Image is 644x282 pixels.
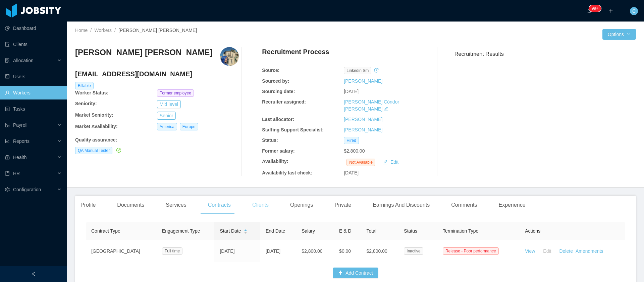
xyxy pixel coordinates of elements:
b: Market Seniority: [75,112,113,118]
span: $2,800.00 [366,248,387,254]
a: Home [75,28,88,33]
td: [DATE] [214,240,260,262]
b: Former salary: [262,148,294,154]
span: HR [13,171,20,176]
span: Hired [344,137,359,144]
span: Termination Type [443,228,478,234]
b: Quality assurance : [75,137,117,143]
b: Sourced by: [262,78,289,84]
span: Reports [13,138,30,144]
i: icon: check-circle [116,148,121,153]
a: [PERSON_NAME] [344,117,382,122]
span: / [114,28,116,33]
b: Sourcing date: [262,89,295,94]
div: Private [329,196,357,214]
i: icon: caret-up [244,229,248,231]
b: Worker Status: [75,90,108,95]
span: Actions [525,228,540,234]
a: icon: auditClients [5,38,62,51]
span: Payroll [13,122,28,128]
i: icon: setting [5,187,10,192]
img: 22d27f6a-22e5-4180-9fe1-5561500bf641_664ce8ee5ac64-400w.png [220,47,239,66]
sup: 201 [589,5,601,12]
span: C [632,7,636,15]
span: Former employee [157,89,194,97]
span: / [90,28,92,33]
span: [DATE] [344,89,359,94]
div: Contracts [203,196,236,214]
span: $2,800.00 [302,248,322,254]
button: icon: plusAdd Contract [333,268,378,278]
span: [PERSON_NAME] [PERSON_NAME] [118,28,197,33]
span: [DATE] [344,170,359,175]
i: icon: plus [608,8,613,13]
i: icon: solution [5,58,10,63]
b: Source: [262,68,279,73]
span: $0.00 [339,248,351,254]
span: Health [13,155,26,160]
h3: [PERSON_NAME] [PERSON_NAME] [75,47,212,58]
i: icon: book [5,171,10,176]
a: [PERSON_NAME] [344,78,382,84]
span: Europe [180,123,198,130]
span: Billable [75,82,94,89]
span: Inactive [404,247,423,255]
td: [DATE] [260,240,296,262]
div: Sort [244,228,248,233]
div: Earnings And Discounts [367,196,435,214]
div: Comments [446,196,482,214]
i: icon: edit [384,107,388,111]
span: E & D [339,228,352,234]
a: [PERSON_NAME] Cóndor [PERSON_NAME] [344,99,399,112]
h3: Recruitment Results [454,50,636,58]
div: Profile [75,196,101,214]
button: Edit [535,246,556,256]
span: America [157,123,177,130]
b: Availability last check: [262,170,312,175]
span: Status [404,228,417,234]
div: Openings [285,196,319,214]
b: Staffing Support Specialist: [262,127,324,132]
i: icon: file-protect [5,123,10,127]
b: Last allocator: [262,117,294,122]
a: icon: profileTasks [5,102,62,116]
span: Engagement Type [162,228,200,234]
span: Total [366,228,376,234]
a: Amendments [576,248,603,254]
a: Delete [559,248,573,254]
h4: Recruitment Process [262,47,329,56]
span: Start Date [220,228,241,235]
div: Services [160,196,192,214]
b: Recruiter assigned: [262,99,306,105]
a: View [525,248,535,254]
span: QA Manual Tester [75,147,112,154]
span: Configuration [13,187,41,192]
span: $2,800.00 [344,148,365,154]
a: icon: check-circle [115,148,121,153]
b: Seniority: [75,101,97,106]
div: Documents [112,196,150,214]
span: Release - Poor performance [443,247,499,255]
span: Salary [302,228,315,234]
span: Contract Type [91,228,120,234]
span: End Date [266,228,285,234]
a: icon: userWorkers [5,86,62,99]
button: icon: editEdit [380,158,401,166]
span: Allocation [13,58,34,63]
h4: [EMAIL_ADDRESS][DOMAIN_NAME] [75,69,239,79]
button: Optionsicon: down [602,29,636,40]
span: linkedin sm [344,67,371,74]
span: Full time [162,247,182,255]
td: [GEOGRAPHIC_DATA] [86,240,157,262]
i: icon: line-chart [5,139,10,144]
a: icon: robotUsers [5,70,62,83]
i: icon: bell [587,8,592,13]
button: Mid level [157,100,181,108]
a: Workers [94,28,112,33]
a: icon: pie-chartDashboard [5,22,62,35]
div: Clients [247,196,274,214]
div: Experience [493,196,531,214]
i: icon: medicine-box [5,155,10,160]
a: [PERSON_NAME] [344,127,382,132]
button: Senior [157,112,176,120]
